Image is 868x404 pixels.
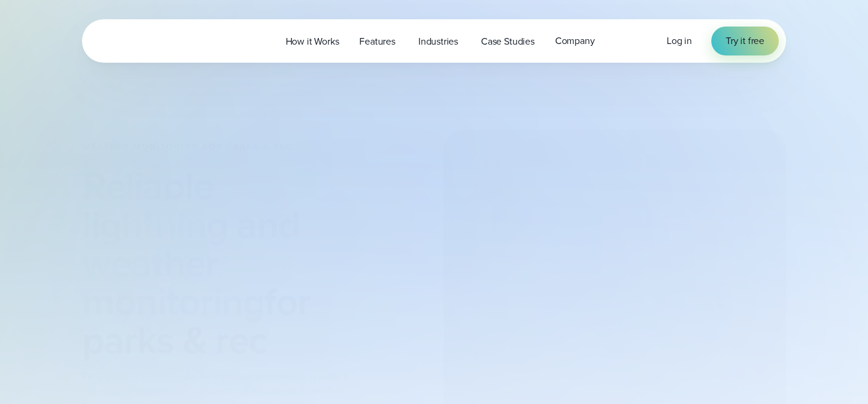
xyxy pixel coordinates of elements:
span: Industries [418,34,458,49]
span: Company [555,34,595,48]
span: Try it free [726,34,764,48]
a: How it Works [275,29,350,54]
span: Case Studies [481,34,535,49]
span: Features [359,34,395,49]
a: Try it free [711,27,779,55]
a: Log in [667,34,692,48]
a: Case Studies [471,29,545,54]
span: How it Works [286,34,339,49]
